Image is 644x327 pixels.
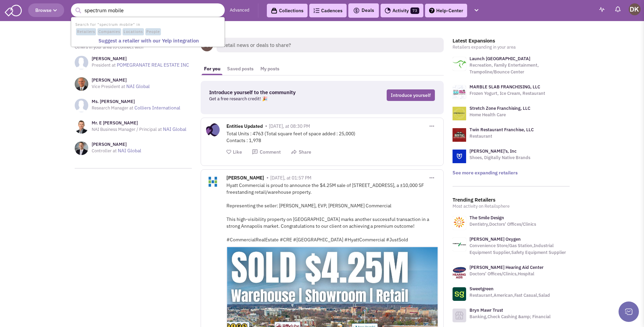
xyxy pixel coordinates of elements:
[92,99,180,105] h3: Ms. [PERSON_NAME]
[470,264,544,270] a: [PERSON_NAME] Hearing Aid Center
[92,105,133,111] span: Research Manager at
[75,99,88,112] img: NoImageAvailable1.jpg
[92,120,186,126] h3: Mr. E [PERSON_NAME]
[453,150,466,163] img: logo
[470,90,545,97] p: Frozen Yogurt, Ice Cream, Restaurant
[226,182,438,243] div: Hyatt Commercial is proud to announce the $4.25M sale of [STREET_ADDRESS], a ±10,000 SF freestand...
[230,7,250,14] a: Advanced
[425,4,467,17] a: Help-Center
[429,8,435,13] img: help.png
[470,271,544,277] p: Doctors’ Offices/Clinics,Hospital
[118,148,141,154] a: NAI Global
[270,175,311,181] span: [DATE], at 01:57 PM
[470,236,521,242] a: [PERSON_NAME] Oxygen
[629,3,641,15] img: Donnie Keller
[267,4,308,17] a: Collections
[28,3,64,17] button: Browse
[470,127,534,133] a: Twin Restaurant Franchise, LLC
[353,6,360,15] img: icon-deals.svg
[76,28,96,36] span: Retailers
[92,141,141,148] h3: [PERSON_NAME]
[453,287,466,301] img: www.sweetgreen.com
[351,6,376,15] button: Deals
[470,105,530,111] a: Stretch Zone Franchising, LLC
[74,36,223,46] a: Suggest a retailer with our Yelp integration
[470,221,536,228] p: Dentistry,Doctors’ Offices/Clinics
[92,56,189,62] h3: [PERSON_NAME]
[269,123,310,129] span: [DATE], at 08:30 PM
[453,128,466,142] img: logo
[226,149,242,155] button: Like
[453,203,570,210] p: Most activity on Retailsphere
[470,286,494,292] a: Sweetgreen
[226,130,438,144] div: Total Units : 4763 (Total square feet of space added : 25,000) Contacts : 1,978
[224,63,257,75] a: Saved posts
[35,7,57,13] span: Browse
[75,56,88,69] img: NoImageAvailable1.jpg
[453,309,466,322] img: icon-retailer-placeholder.png
[209,89,337,96] h3: Introduce yourself to the community
[453,57,466,71] img: logo
[470,56,530,62] a: Launch [GEOGRAPHIC_DATA]
[233,149,242,155] span: Like
[5,3,22,16] img: SmartAdmin
[252,149,281,155] button: Comment
[163,126,186,132] a: NAI Global
[71,3,225,17] input: Search
[98,37,199,44] b: Suggest a retailer with our Yelp integration
[470,133,534,140] p: Restaurant
[97,28,121,36] span: Companies
[75,44,192,51] p: Others in your area to connect with
[217,38,444,52] span: Retail news or deals to share?
[470,313,551,320] p: Banking,Check Cashing &amp; Financial
[309,4,347,17] a: Cadences
[226,123,263,131] span: Entities Updated
[117,62,189,68] a: POMEGRANATE REAL ESTATE INC
[470,154,530,161] p: Shoes, Digitally Native Brands
[470,242,570,256] p: Convenience Store/Gas Station,Industrial Equipment Supplier,Safety Equipment Supplier
[453,85,466,99] img: logo
[381,4,423,17] a: Activity73
[387,89,435,101] a: Introduce yourself
[201,63,224,75] a: For you
[291,149,311,155] button: Share
[209,96,337,102] p: Get a free research credit! 🎉
[126,83,150,89] a: NAI Global
[271,7,277,14] img: icon-collection-lavender-black.svg
[92,148,117,154] span: Controller at
[92,62,116,68] span: President at
[145,28,161,36] span: People
[470,215,504,221] a: The Smile Design
[72,20,224,36] li: Search for "spectrum mobile" in
[410,7,419,14] span: 73
[470,148,517,154] a: [PERSON_NAME]'s, Inc
[92,84,125,89] span: Vice President at
[226,175,264,183] span: [PERSON_NAME]
[313,8,319,13] img: Cadences_logo.png
[123,28,144,36] span: Locations
[470,84,540,90] a: MARBLE SLAB FRANCHISING, LLC
[470,292,550,299] p: Restaurant,American,Fast Casual,Salad
[453,197,570,203] h3: Trending Retailers
[92,77,150,83] h3: [PERSON_NAME]
[453,44,570,51] p: Retailers expanding in your area
[470,307,503,313] a: Bryn Mawr Trust
[453,170,518,176] a: See more expanding retailers
[453,107,466,120] img: logo
[353,7,374,13] span: Deals
[470,111,530,118] p: Home Health Care
[385,7,391,14] img: Activity.png
[470,62,570,75] p: Recreation, Family Entertainment, Trampoline/Bounce Center
[134,105,180,111] a: Colliers International
[257,63,283,75] a: My posts
[92,126,162,132] span: NAI Business Manager / Principal at
[453,238,466,251] img: www.robertsoxygen.com
[453,38,570,44] h3: Latest Expansions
